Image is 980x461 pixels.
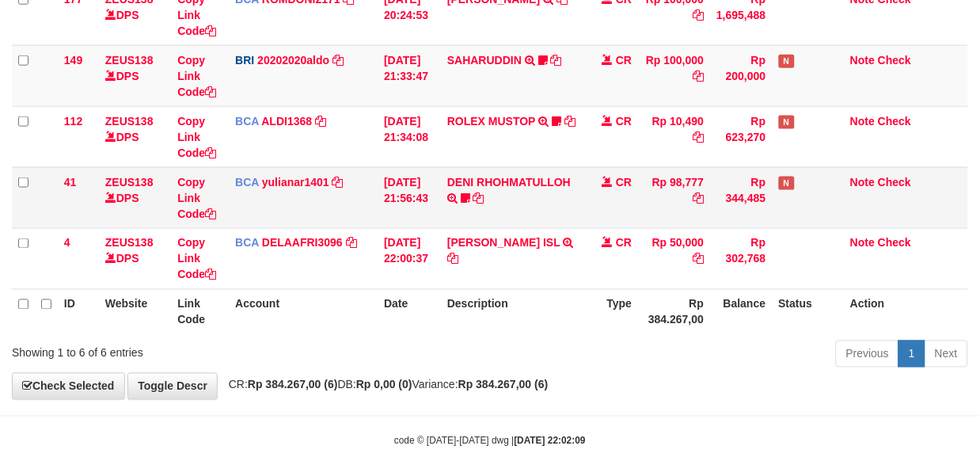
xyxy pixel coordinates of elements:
th: Account [229,289,378,334]
td: [DATE] 22:00:37 [378,228,441,289]
span: BCA [235,176,259,189]
small: code © [DATE]-[DATE] dwg | [394,436,586,447]
span: 112 [64,115,82,128]
a: ZEUS138 [105,54,154,67]
a: ZEUS138 [105,237,154,250]
a: Copy Rp 50,000 to clipboard [693,253,704,265]
strong: [DATE] 22:02:09 [515,436,586,447]
a: Previous [836,341,899,368]
td: Rp 98,777 [638,167,710,228]
span: Has Note [779,55,795,68]
a: ZEUS138 [105,115,154,128]
td: DPS [99,167,171,228]
th: Status [773,289,845,334]
a: Copy Link Code [177,176,216,220]
a: ALDI1368 [262,115,313,128]
span: BCA [235,115,259,128]
th: Action [844,289,968,334]
td: DPS [99,45,171,106]
a: 20202020aldo [257,54,329,67]
a: Copy yulianar1401 to clipboard [332,176,344,189]
strong: Rp 384.267,00 (6) [248,379,338,391]
a: ROLEX MUSTOP [447,115,536,128]
strong: Rp 0,00 (0) [356,379,412,391]
span: BRI [235,54,254,67]
td: Rp 200,000 [710,45,772,106]
a: Check [878,176,911,189]
span: CR [616,54,632,67]
a: Note [850,54,875,67]
th: Date [378,289,441,334]
span: 4 [64,237,70,250]
a: Copy HAFIZ NURUDDIN ISL to clipboard [447,253,458,265]
a: Copy Rp 98,777 to clipboard [693,192,704,204]
th: Rp 384.267,00 [638,289,710,334]
a: SAHARUDDIN [447,54,522,67]
a: Toggle Descr [127,373,218,400]
a: Copy ROLEX MUSTOP to clipboard [564,115,575,128]
td: Rp 344,485 [710,167,772,228]
span: 41 [64,176,77,189]
a: Copy Rp 100,000 to clipboard [693,9,704,21]
a: DELAAFRI3096 [262,237,343,250]
a: [PERSON_NAME] ISL [447,237,560,250]
span: Has Note [779,177,795,190]
th: Balance [710,289,772,334]
td: DPS [99,228,171,289]
strong: Rp 384.267,00 (6) [458,379,549,391]
a: Copy Link Code [177,54,216,98]
a: Note [850,237,875,250]
a: Check [878,115,911,128]
a: Copy Link Code [177,115,216,159]
a: Check Selected [12,373,125,400]
a: ZEUS138 [105,176,154,189]
a: Note [850,115,875,128]
a: yulianar1401 [262,176,329,189]
span: 149 [64,54,82,67]
th: Type [583,289,639,334]
td: DPS [99,106,171,167]
a: Copy ALDI1368 to clipboard [315,115,326,128]
td: [DATE] 21:56:43 [378,167,441,228]
span: CR [616,176,632,189]
th: Link Code [171,289,229,334]
a: Next [925,341,968,368]
td: Rp 100,000 [638,45,710,106]
a: Copy DENI RHOHMATULLOH to clipboard [473,192,484,204]
th: Description [441,289,583,334]
a: Check [878,54,911,67]
div: Showing 1 to 6 of 6 entries [12,339,397,361]
td: Rp 302,768 [710,228,772,289]
td: [DATE] 21:34:08 [378,106,441,167]
td: Rp 10,490 [638,106,710,167]
span: CR: DB: Variance: [221,379,549,391]
a: Copy 20202020aldo to clipboard [332,54,344,67]
a: DENI RHOHMATULLOH [447,176,571,189]
td: Rp 50,000 [638,228,710,289]
th: ID [58,289,99,334]
span: CR [616,237,632,250]
a: Copy Rp 100,000 to clipboard [693,70,704,82]
a: 1 [898,341,925,368]
a: Copy Rp 10,490 to clipboard [693,131,704,143]
a: Note [850,176,875,189]
span: Has Note [779,116,795,129]
th: Website [99,289,171,334]
a: Copy SAHARUDDIN to clipboard [551,54,562,67]
a: Check [878,237,911,250]
a: Copy DELAAFRI3096 to clipboard [346,237,357,250]
td: Rp 623,270 [710,106,772,167]
a: Copy Link Code [177,237,216,281]
span: BCA [235,237,259,250]
td: [DATE] 21:33:47 [378,45,441,106]
span: CR [616,115,632,128]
